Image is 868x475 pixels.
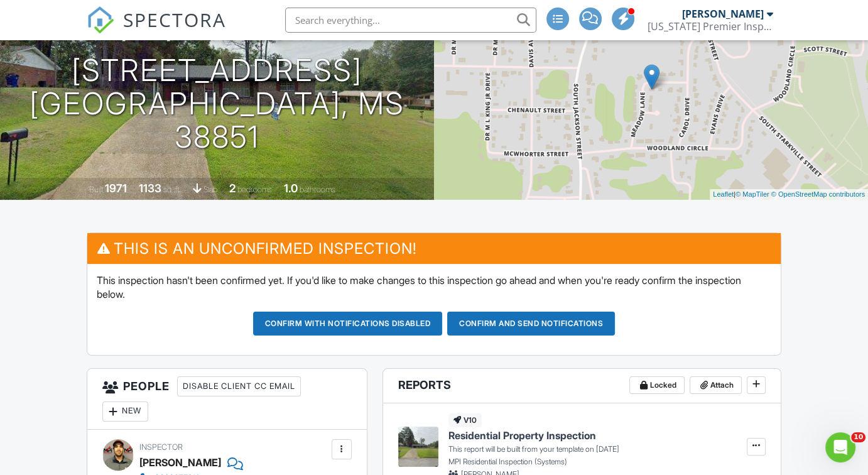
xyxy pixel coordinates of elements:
[237,185,272,194] span: bedrooms
[177,376,301,396] div: Disable Client CC Email
[285,8,536,33] input: Search everything...
[87,17,226,43] a: SPECTORA
[102,401,148,422] div: New
[87,6,114,34] img: The Best Home Inspection Software - Spectora
[825,432,855,462] iframe: Intercom live chat
[97,273,771,302] p: This inspection hasn't been confirmed yet. If you'd like to make changes to this inspection go ah...
[123,6,226,33] span: SPECTORA
[20,54,414,153] h1: [STREET_ADDRESS] [GEOGRAPHIC_DATA], MS 38851
[851,432,865,442] span: 10
[139,442,183,452] span: Inspector
[203,185,217,194] span: slab
[229,182,236,195] div: 2
[682,8,764,20] div: [PERSON_NAME]
[713,190,734,198] a: Leaflet
[284,182,298,195] div: 1.0
[89,185,103,194] span: Built
[771,190,865,198] a: © OpenStreetMap contributors
[447,312,615,336] button: Confirm and send notifications
[735,190,769,198] a: © MapTiler
[710,189,868,200] div: |
[163,185,181,194] span: sq. ft.
[253,312,443,336] button: Confirm with notifications disabled
[139,182,161,195] div: 1133
[105,182,127,195] div: 1971
[648,20,773,33] div: Mississippi Premier Inspections
[87,233,781,264] h3: This is an Unconfirmed Inspection!
[139,453,221,472] div: [PERSON_NAME]
[300,185,335,194] span: bathrooms
[87,369,367,430] h3: People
